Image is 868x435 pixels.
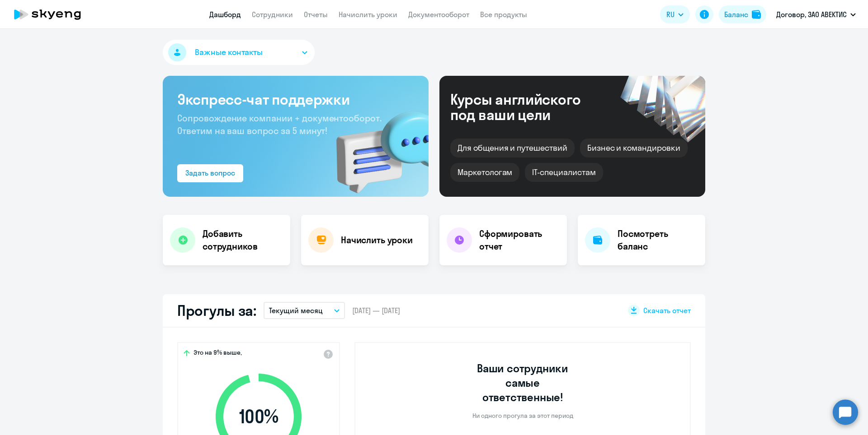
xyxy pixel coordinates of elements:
a: Начислить уроки [339,10,397,19]
img: balance [752,10,761,19]
span: 100 % [207,406,311,427]
a: Дашборд [209,10,241,19]
h4: Сформировать отчет [479,227,560,253]
a: Сотрудники [252,10,293,19]
span: Это на 9% выше, [193,348,242,359]
img: bg-img [323,95,429,197]
div: IT-специалистам [525,163,603,182]
p: Ни одного прогула за этот период [472,412,573,420]
h4: Добавить сотрудников [203,227,283,253]
h2: Прогулы за: [177,301,256,319]
div: Маркетологам [450,163,519,182]
button: Текущий месяц [264,302,345,319]
button: Договор, ЗАО АВЕКТИС [772,4,860,25]
button: Балансbalance [719,5,766,23]
div: Задать вопрос [185,167,235,178]
h3: Ваши сотрудники самые ответственные! [465,361,581,404]
h4: Посмотреть баланс [618,227,698,253]
p: Текущий месяц [269,305,323,316]
span: [DATE] — [DATE] [352,305,400,315]
div: Баланс [724,9,748,20]
div: Курсы английского под ваши цели [450,92,605,122]
a: Отчеты [304,10,328,19]
button: Важные контакты [163,40,315,65]
h3: Экспресс-чат поддержки [177,90,414,108]
span: Важные контакты [195,46,263,58]
span: RU [666,9,675,20]
p: Договор, ЗАО АВЕКТИС [776,9,847,20]
a: Все продукты [480,10,527,19]
h4: Начислить уроки [341,234,413,246]
div: Для общения и путешествий [450,139,575,157]
a: Документооборот [408,10,469,19]
button: Задать вопрос [177,164,243,182]
div: Бизнес и командировки [580,139,688,157]
span: Сопровождение компании + документооборот. Ответим на ваш вопрос за 5 минут! [177,112,382,136]
button: RU [660,5,690,23]
span: Скачать отчет [643,305,691,315]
